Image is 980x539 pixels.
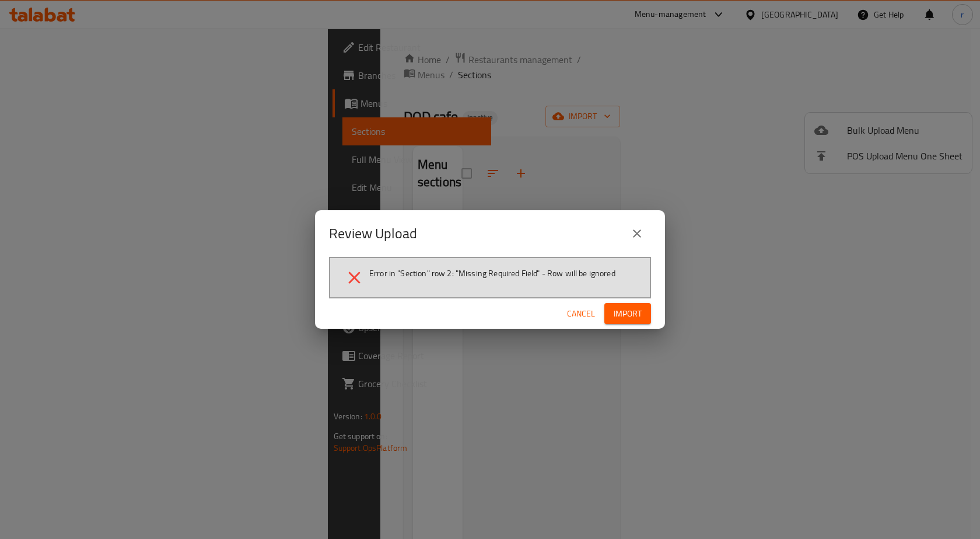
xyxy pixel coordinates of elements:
[369,267,615,279] span: Error in "Section" row 2: "Missing Required Field" - Row will be ignored
[614,307,642,321] span: Import
[604,303,651,325] button: Import
[562,303,600,325] button: Cancel
[623,220,651,248] button: close
[329,224,417,243] h2: Review Upload
[567,307,595,321] span: Cancel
